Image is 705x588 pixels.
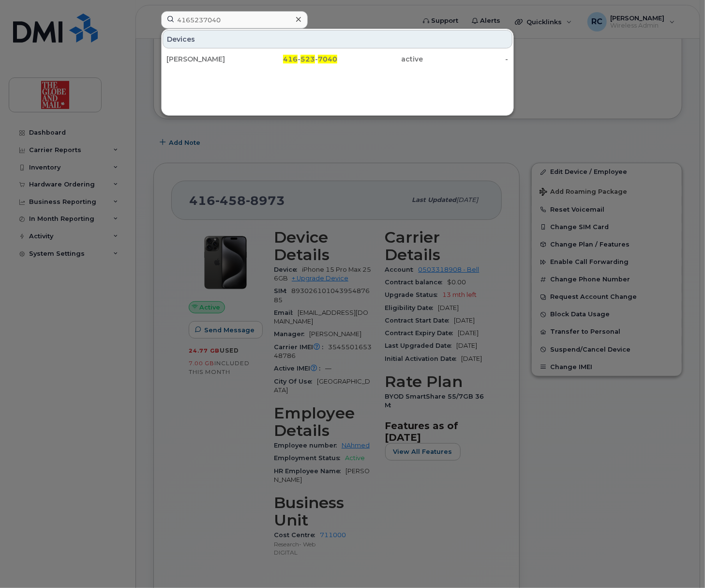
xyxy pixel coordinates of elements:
span: 7040 [318,55,337,63]
a: [PERSON_NAME]416-523-7040active- [163,50,512,68]
span: 523 [300,55,315,63]
span: 416 [283,55,298,63]
div: active [337,54,423,64]
div: - - [252,54,338,64]
div: [PERSON_NAME] [166,54,252,64]
div: Devices [163,30,512,48]
input: Find something... [161,11,308,29]
div: - [423,54,509,64]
